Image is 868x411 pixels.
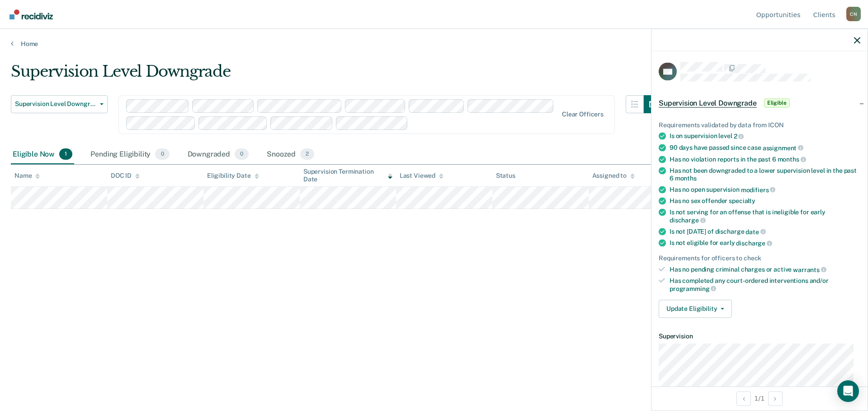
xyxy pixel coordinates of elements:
[15,100,96,108] span: Supervision Level Downgrade
[670,132,860,140] div: Is on supervision level
[659,98,757,107] span: Supervision Level Downgrade
[764,98,790,107] span: Eligible
[11,62,662,88] div: Supervision Level Downgrade
[235,148,249,160] span: 0
[496,172,515,180] div: Status
[11,40,857,48] a: Home
[670,285,716,292] span: programming
[670,197,860,205] div: Has no sex offender
[9,9,53,19] img: Recidiviz
[670,208,860,224] div: Is not serving for an offense that is ineligible for early
[562,111,604,118] div: Clear officers
[670,265,860,273] div: Has no pending criminal charges or active
[651,386,868,410] div: 1 / 1
[659,332,860,340] dt: Supervision
[741,186,776,193] span: modifiers
[400,172,443,180] div: Last Viewed
[207,172,259,180] div: Eligibility Date
[670,239,860,247] div: Is not eligible for early
[303,168,392,183] div: Supervision Termination Date
[846,7,861,21] div: C N
[670,277,860,292] div: Has completed any court-ordered interventions and/or
[670,216,706,223] span: discharge
[659,121,860,129] div: Requirements validated by data from ICON
[736,240,772,247] span: discharge
[670,227,860,236] div: Is not [DATE] of discharge
[670,155,860,163] div: Has no violation reports in the past 6
[659,254,860,262] div: Requirements for officers to check
[89,145,171,165] div: Pending Eligibility
[592,172,635,180] div: Assigned to
[670,143,860,152] div: 90 days have passed since case
[736,391,751,406] button: Previous Opportunity
[837,380,859,402] div: Open Intercom Messenger
[651,88,868,117] div: Supervision Level DowngradeEligible
[729,197,755,204] span: specialty
[59,148,72,160] span: 1
[778,156,806,163] span: months
[186,145,251,165] div: Downgraded
[155,148,169,160] span: 0
[670,185,860,194] div: Has no open supervision
[659,300,732,318] button: Update Eligibility
[670,167,860,182] div: Has not been downgraded to a lower supervision level in the past 6
[265,145,316,165] div: Snoozed
[14,172,40,180] div: Name
[745,228,765,235] span: date
[768,391,783,406] button: Next Opportunity
[734,133,744,140] span: 2
[300,148,314,160] span: 2
[675,174,697,181] span: months
[793,266,826,273] span: warrants
[11,145,74,165] div: Eligible Now
[763,144,803,151] span: assignment
[111,172,140,180] div: DOC ID
[846,7,861,21] button: Profile dropdown button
